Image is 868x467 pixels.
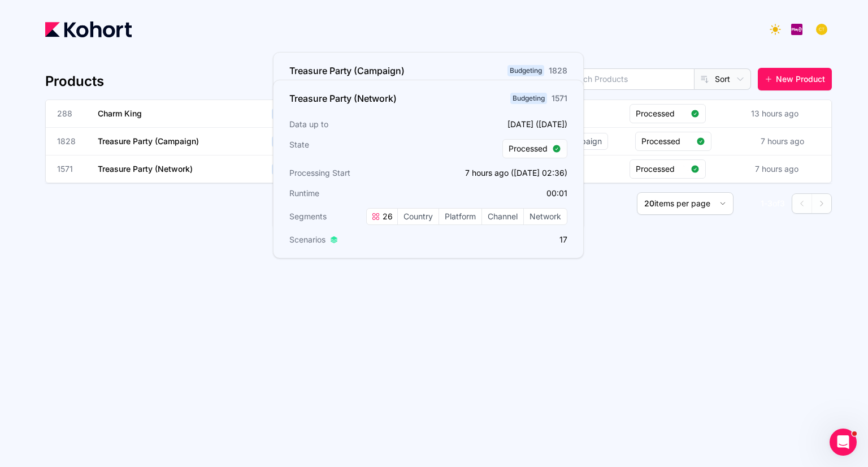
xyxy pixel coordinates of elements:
[641,136,692,147] span: Processed
[749,106,801,122] div: 13 hours ago
[546,188,567,198] app-duration-counter: 00:01
[57,163,84,175] span: 1571
[98,109,142,118] span: Charm King
[289,139,425,158] h3: State
[546,69,694,89] input: Search Products
[289,234,325,245] span: Scenarios
[272,109,309,119] span: Budgeting
[289,211,327,222] span: Segments
[272,136,309,147] span: Budgeting
[272,164,309,175] span: Budgeting
[439,209,481,224] span: Platform
[636,163,686,175] span: Processed
[45,72,104,90] h4: Products
[776,73,825,85] span: New Product
[715,73,730,85] span: Sort
[510,93,547,104] span: Budgeting
[289,92,397,105] h3: Treasure Party (Network)
[654,198,710,208] span: items per page
[509,143,548,154] span: Processed
[767,198,772,208] span: 3
[398,209,439,224] span: Country
[524,209,567,224] span: Network
[637,192,734,215] button: 20items per page
[289,119,425,130] h3: Data up to
[549,65,567,76] div: 1828
[380,211,393,222] span: 26
[432,167,567,179] p: 7 hours ago ([DATE] 02:36)
[644,198,654,208] span: 20
[758,68,832,90] button: New Product
[289,167,425,179] h3: Processing Start
[432,119,567,130] p: [DATE] ([DATE])
[758,133,806,149] div: 7 hours ago
[98,164,193,174] span: Treasure Party (Network)
[753,161,801,177] div: 7 hours ago
[98,136,199,146] span: Treasure Party (Campaign)
[57,136,84,147] span: 1828
[552,93,567,104] div: 1571
[636,108,686,119] span: Processed
[507,65,544,76] span: Budgeting
[45,21,132,37] img: Kohort logo
[780,198,785,208] span: 3
[289,64,405,77] h3: Treasure Party (Campaign)
[764,198,767,208] span: -
[761,198,764,208] span: 1
[772,198,780,208] span: of
[57,108,84,119] span: 288
[432,234,567,245] p: 17
[289,188,425,199] h3: Runtime
[830,429,857,456] iframe: Intercom live chat
[482,209,523,224] span: Channel
[791,24,802,35] img: logo_PlayQ_20230721100321046856.png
